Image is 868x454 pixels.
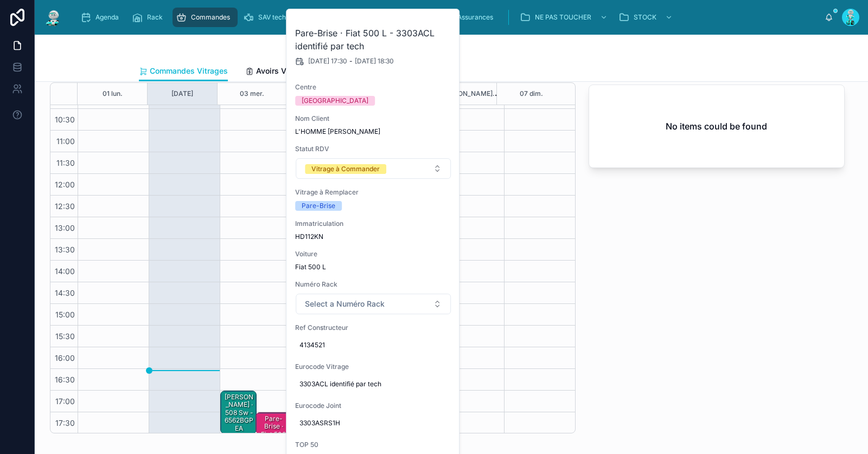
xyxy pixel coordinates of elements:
span: Eurocode Joint [295,401,451,410]
button: 01 lun. [103,83,123,105]
span: 16:30 [52,375,78,384]
button: Select Button [296,294,451,314]
button: Select Button [296,158,451,179]
button: 03 mer. [240,83,264,105]
span: Rack [147,13,163,22]
span: 17:30 [53,418,78,427]
div: Vitrage à Commander [311,164,380,174]
span: Ref Constructeur [295,323,451,332]
span: TOP 50 [295,440,451,449]
a: Rack [129,8,170,27]
h2: Pare-Brise · Fiat 500 L - 3303ACL identifié par tech [295,27,451,53]
span: Fiat 500 L [295,263,451,271]
span: 15:30 [53,332,78,341]
div: [PERSON_NAME] · 508 sw - 6562BGPEA [222,392,256,433]
a: Avoirs Vitrages [245,61,312,83]
span: 11:00 [54,137,78,146]
a: STOCK [615,8,678,27]
span: Agenda [95,13,119,22]
span: L'HOMME [PERSON_NAME] [295,127,451,136]
span: Nom Client [295,114,451,123]
a: Agenda [77,8,126,27]
a: Commandes [173,8,238,27]
span: 3303ACL identifié par tech [299,380,447,388]
span: [DATE] 17:30 [308,57,347,66]
div: [PERSON_NAME] · 508 sw - 6562BGPEA [221,391,257,433]
span: Commandes Vitrages [150,66,228,76]
span: 16:00 [52,353,78,362]
div: Pare-Brise · Fiat 500 L - 3303ACL identifié par tech [256,413,290,433]
span: 15:00 [53,310,78,319]
span: SAV techniciens [258,13,308,22]
span: 12:00 [52,180,78,189]
span: Numéro Rack [295,280,451,289]
span: HD112KN [295,232,451,241]
img: App logo [43,9,63,26]
div: scrollable content [72,5,825,29]
span: Assurances [457,13,493,22]
span: 17:00 [53,397,78,406]
span: Select a Numéro Rack [305,299,385,309]
span: 11:30 [54,158,78,167]
span: [DATE] 18:30 [355,57,394,66]
span: Eurocode Vitrage [295,362,451,371]
span: 14:30 [52,288,78,297]
span: 12:30 [52,202,78,211]
a: SAV techniciens [240,8,315,27]
span: NE PAS TOUCHER [535,13,591,22]
button: [DATE] [171,83,193,105]
span: Voiture [295,250,451,258]
span: Vitrage à Remplacer [295,188,451,197]
span: Centre [295,83,451,92]
a: Cadeaux [317,8,371,27]
span: Immatriculation [295,219,451,228]
span: 4134521 [299,341,447,349]
div: [GEOGRAPHIC_DATA] [302,96,368,106]
div: Pare-Brise [302,201,335,211]
span: Avoirs Vitrages [256,66,312,76]
span: 3303ASRS1H [299,419,447,427]
span: STOCK [634,13,656,22]
span: Commandes [191,13,230,22]
button: 06 [PERSON_NAME]. [429,83,495,105]
button: 07 dim. [520,83,543,105]
a: Assurances [439,8,501,27]
h2: No items could be found [666,120,767,133]
span: 10:30 [52,115,78,124]
a: Parrainages [373,8,437,27]
span: Statut RDV [295,145,451,153]
a: NE PAS TOUCHER [516,8,613,27]
span: 13:00 [52,223,78,232]
span: 14:00 [52,267,78,276]
a: Commandes Vitrages [139,61,228,82]
span: - [349,57,353,66]
span: 13:30 [52,245,78,254]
